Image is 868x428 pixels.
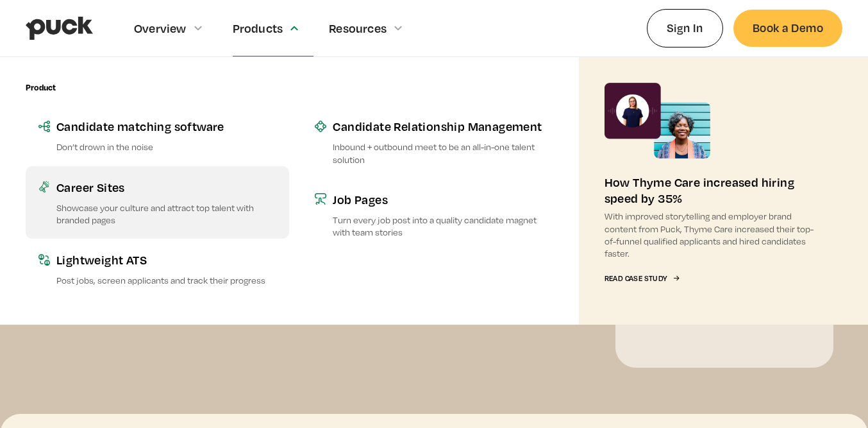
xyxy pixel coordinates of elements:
div: Products [233,21,283,35]
a: Book a Demo [733,10,842,46]
a: Candidate Relationship ManagementInbound + outbound meet to be an all-in-one talent solution [302,105,565,178]
div: Overview [134,21,187,35]
a: Sign In [647,9,723,47]
p: Turn every job post into a quality candidate magnet with team stories [333,214,553,238]
p: Post jobs, screen applicants and track their progress [56,274,276,286]
a: Career SitesShowcase your culture and attract top talent with branded pages [26,166,289,239]
div: Job Pages [333,191,553,207]
a: Lightweight ATSPost jobs, screen applicants and track their progress [26,239,289,299]
div: Lightweight ATS [56,252,276,268]
div: Read Case Study [605,275,667,283]
div: Product [26,83,56,92]
p: Don’t drown in the noise [56,141,276,153]
p: Showcase your culture and attract top talent with branded pages [56,201,276,226]
p: With improved storytelling and employer brand content from Puck, Thyme Care increased their top-o... [605,210,817,259]
div: How Thyme Care increased hiring speed by 35% [605,174,817,206]
div: Candidate Relationship Management [333,118,553,134]
a: Job PagesTurn every job post into a quality candidate magnet with team stories [302,178,565,251]
p: Inbound + outbound meet to be an all-in-one talent solution [333,141,553,165]
div: Resources [329,21,387,35]
div: Career Sites [56,179,276,195]
div: Candidate matching software [56,118,276,134]
a: How Thyme Care increased hiring speed by 35%With improved storytelling and employer brand content... [579,57,842,325]
a: Candidate matching softwareDon’t drown in the noise [26,105,289,166]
